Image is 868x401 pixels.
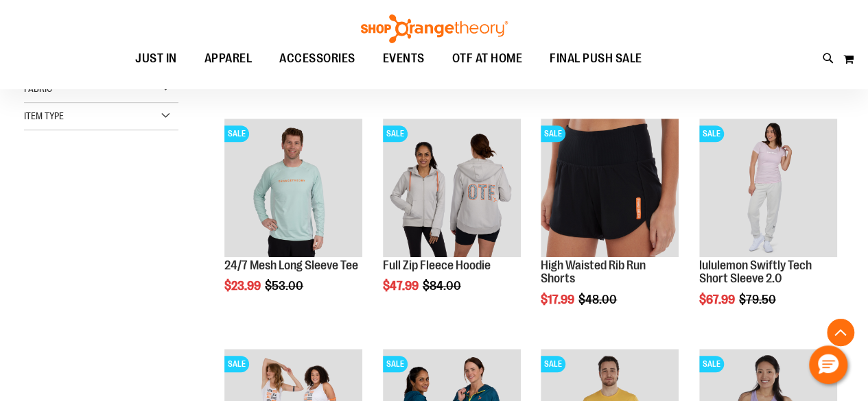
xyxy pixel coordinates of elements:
img: Main Image of 1457091 [383,119,521,256]
span: $23.99 [224,279,263,293]
span: $53.00 [265,279,305,293]
span: SALE [224,125,249,142]
span: SALE [383,125,408,142]
span: EVENTS [383,43,425,74]
a: FINAL PUSH SALE [536,43,656,74]
span: $67.99 [699,293,737,306]
img: Shop Orangetheory [359,14,510,43]
div: product [534,112,685,341]
img: High Waisted Rib Run Shorts [541,119,679,256]
span: $17.99 [541,293,576,306]
span: $48.00 [578,293,619,306]
a: OTF AT HOME [438,43,537,75]
a: Main Image of 1457091SALE [383,119,521,258]
a: High Waisted Rib Run ShortsSALE [541,119,679,258]
div: product [692,112,844,341]
a: ACCESSORIES [266,43,369,75]
span: APPAREL [204,43,253,74]
span: SALE [383,356,408,372]
a: lululemon Swiftly Tech Short Sleeve 2.0 [699,258,812,286]
div: product [218,112,369,328]
button: Back To Top [827,319,854,346]
a: lululemon Swiftly Tech Short Sleeve 2.0SALE [699,119,837,258]
span: $79.50 [739,293,778,306]
a: EVENTS [369,43,438,75]
span: ACCESSORIES [279,43,355,74]
span: JUST IN [135,43,177,74]
span: $47.99 [383,279,421,293]
span: SALE [699,356,724,372]
a: 24/7 Mesh Long Sleeve Tee [224,258,358,272]
button: Hello, have a question? Let’s chat. [809,345,847,384]
a: Full Zip Fleece Hoodie [383,258,491,272]
a: Main Image of 1457095SALE [224,119,362,258]
span: Item Type [24,110,64,121]
span: OTF AT HOME [452,43,523,74]
img: Main Image of 1457095 [224,119,362,256]
a: JUST IN [121,43,191,75]
a: High Waisted Rib Run Shorts [541,258,646,286]
span: SALE [541,356,565,372]
span: $84.00 [423,279,463,293]
span: SALE [541,125,565,142]
img: lululemon Swiftly Tech Short Sleeve 2.0 [699,119,837,256]
div: product [376,112,528,328]
a: APPAREL [191,43,266,75]
span: SALE [699,125,724,142]
span: SALE [224,356,249,372]
span: FINAL PUSH SALE [550,43,642,74]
